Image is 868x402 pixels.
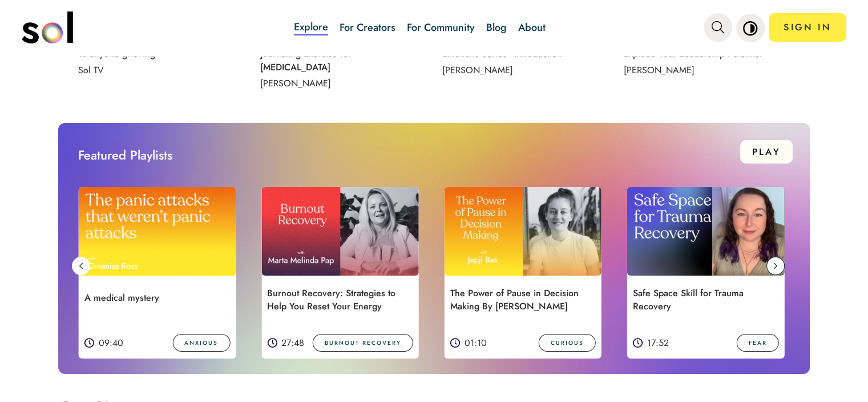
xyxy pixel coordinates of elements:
p: 01:10 [464,336,486,349]
img: logo [22,11,73,43]
a: For Creators [340,20,395,35]
p: Safe Space Skill for Trauma Recovery [627,285,781,315]
p: 27:48 [281,336,304,349]
nav: main navigation [22,7,846,47]
img: The Power of Pause in Decision Making By Japji Bas [444,187,601,276]
p: [PERSON_NAME] [260,77,414,90]
div: BURNOUT RECOVERY [313,334,413,352]
a: Blog [486,20,507,35]
p: Burnout Recovery: Strategies to Help You Reset Your Energy [261,285,415,315]
p: 09:40 [99,336,123,349]
a: About [518,20,546,35]
p: A medical mystery [79,289,233,306]
img: A medical mystery [79,187,236,276]
a: SIGN IN [769,13,846,42]
a: Explore [294,19,328,35]
p: Sol TV [78,63,232,77]
button: PLAY [740,140,793,164]
p: [PERSON_NAME] [624,63,778,77]
p: The Power of Pause in Decision Making By [PERSON_NAME] [444,285,598,315]
div: FEAR [736,334,778,352]
p: [PERSON_NAME] [442,63,596,77]
img: Safe Space Skill for Trauma Recovery [627,187,785,276]
div: CURIOUS [539,334,596,352]
div: ANXIOUS [172,334,230,352]
a: For Community [407,20,475,35]
p: 17:52 [647,336,669,349]
div: Featured Playlists [78,146,172,166]
img: Burnout Recovery: Strategies to Help You Reset Your Energy [261,187,419,276]
p: Journaling Exercise for [MEDICAL_DATA] [260,47,414,74]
